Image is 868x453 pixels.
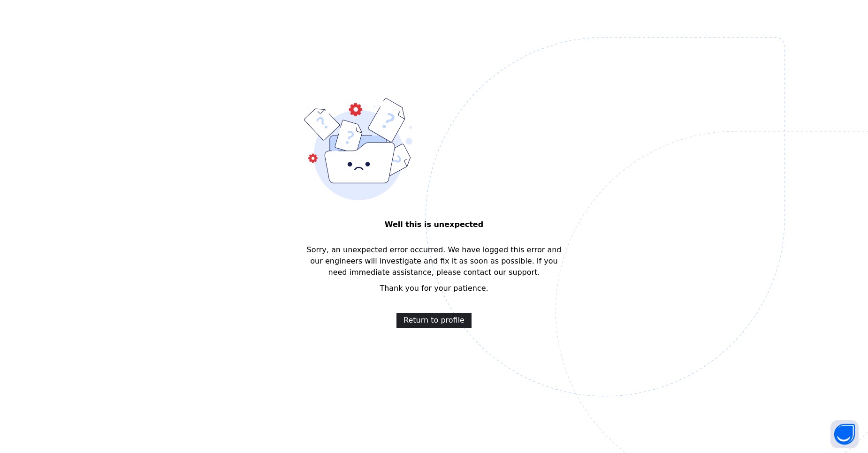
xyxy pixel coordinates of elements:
[404,315,464,326] span: Return to profile
[304,98,413,200] img: error-bound.9d27ae2af7d8ffd69f21ced9f822e0fd.svg
[830,420,859,448] button: Open asap
[380,284,488,293] span: Thank you for your patience.
[304,219,564,230] span: Well this is unexpected
[304,244,564,278] span: Sorry, an unexpected error occurred. We have logged this error and our engineers will investigate...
